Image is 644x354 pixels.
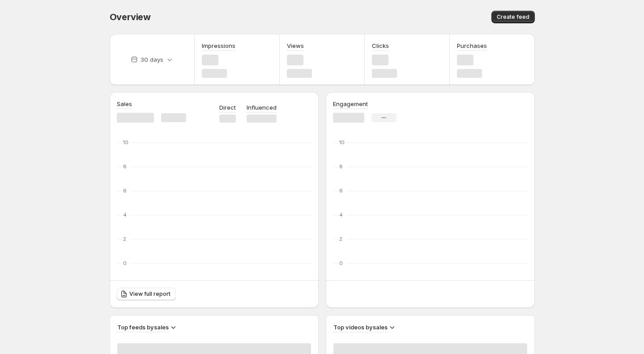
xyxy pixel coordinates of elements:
text: 6 [123,188,127,194]
p: Direct [219,103,236,112]
h3: Clicks [372,41,389,50]
h3: Purchases [457,41,487,50]
text: 8 [339,163,343,170]
span: View full report [129,290,171,298]
h3: Impressions [202,41,235,50]
text: 10 [123,139,128,145]
span: Create feed [497,13,529,21]
text: 8 [123,163,127,170]
h3: Top feeds by sales [117,323,169,332]
h3: Engagement [333,99,368,108]
text: 10 [339,139,345,145]
p: 30 days [141,55,163,64]
text: 4 [123,212,127,218]
h3: Sales [117,99,132,108]
text: 2 [123,236,126,242]
text: 2 [339,236,342,242]
span: Overview [110,12,151,22]
text: 4 [339,212,343,218]
text: 0 [123,260,127,266]
text: 6 [339,188,343,194]
h3: Top videos by sales [333,323,388,332]
button: Create feed [491,11,535,23]
p: Influenced [247,103,277,112]
text: 0 [339,260,343,266]
h3: Views [287,41,304,50]
a: View full report [117,288,176,300]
